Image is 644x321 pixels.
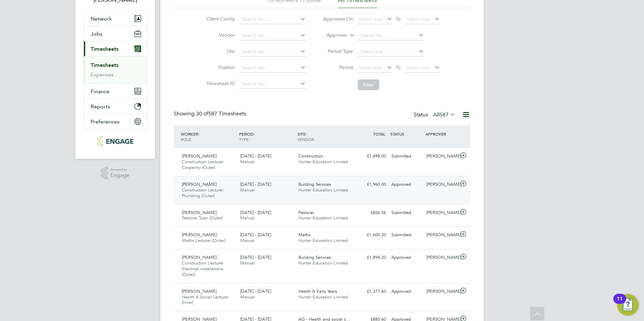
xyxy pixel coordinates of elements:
label: Period Type [323,48,353,54]
div: Submitted [389,207,424,218]
div: £826.56 [354,207,389,218]
div: APPROVER [424,128,459,140]
span: Building Services [298,181,331,187]
span: [PERSON_NAME] [182,181,217,187]
span: Construction [298,153,323,159]
span: TYPE [239,137,249,142]
span: Manual [240,260,255,266]
label: Approver [317,32,347,39]
span: Construction Lecturer Carpentry (Outer) [182,159,223,170]
span: Hunter Education Limited [298,159,348,165]
span: Pastoral Tutor (Outer) [182,215,223,221]
label: Approved On [323,16,353,22]
input: Search for... [239,63,306,73]
span: [DATE] - [DATE] [240,232,271,238]
span: 587 [440,111,449,118]
label: All [433,111,455,118]
div: Approved [389,252,424,263]
div: [PERSON_NAME] [424,207,459,218]
span: Network [91,15,112,22]
span: Health & Early Years [298,288,337,294]
span: Reports [91,103,110,110]
span: [PERSON_NAME] [182,210,217,215]
div: Submitted [389,229,424,241]
span: 30 of [196,110,208,117]
span: [PERSON_NAME] [182,153,217,159]
input: Search for... [239,47,306,57]
span: [PERSON_NAME] [182,288,217,294]
button: Preferences [84,114,147,129]
div: Approved [389,179,424,190]
span: Select date [359,65,383,71]
div: Status [414,110,457,120]
div: £1,960.00 [354,179,389,190]
span: [PERSON_NAME] [182,254,217,260]
label: Timesheet ID [204,80,235,86]
button: Jobs [84,26,147,41]
span: / [305,131,307,137]
span: Construction Lecturer Plumbing (Outer) [182,187,223,199]
button: Open Resource Center, 11 new notifications [617,294,639,316]
a: Expenses [91,71,114,78]
span: Powered by [110,167,129,173]
div: SITE [296,128,354,145]
div: £1,498.00 [354,151,389,162]
div: [PERSON_NAME] [424,252,459,263]
div: Approved [389,286,424,297]
span: VENDOR [297,137,314,142]
span: Maths Lecturer (Outer) [182,238,225,243]
span: Jobs [91,31,102,37]
span: Maths [298,232,311,238]
div: Timesheets [84,56,147,83]
div: [PERSON_NAME] [424,229,459,241]
div: PERIOD [237,128,296,145]
span: Construction Lecturer Electrical Installations (Outer) [182,260,223,277]
a: Powered byEngage [101,167,130,180]
div: £1,377.60 [354,286,389,297]
label: Site [204,48,235,54]
span: Finance [91,88,109,95]
div: Showing [174,110,248,117]
span: Select date [406,65,430,71]
input: Search for... [239,15,306,24]
span: Pastoral [298,210,314,215]
span: [DATE] - [DATE] [240,210,271,215]
label: Vendor [204,32,235,38]
button: Reports [84,99,147,114]
span: / [254,131,255,137]
input: Search for... [239,79,306,89]
span: To [394,63,402,72]
span: 587 Timesheets [196,110,246,117]
span: [DATE] - [DATE] [240,288,271,294]
label: Position [204,64,235,70]
span: Select date [406,16,430,22]
span: Manual [240,159,255,165]
div: STATUS [389,128,424,140]
span: Manual [240,187,255,193]
span: Preferences [91,118,120,125]
div: [PERSON_NAME] [424,151,459,162]
button: Filter [358,79,379,90]
span: [DATE] - [DATE] [240,254,271,260]
span: To [394,14,402,23]
button: Network [84,11,147,26]
span: Manual [240,215,255,221]
span: ROLE [181,137,191,142]
div: £1,894.20 [354,252,389,263]
input: Search for... [358,31,424,40]
img: huntereducation-logo-retina.png [97,136,133,147]
div: £1,600.20 [354,229,389,241]
button: Finance [84,84,147,99]
span: Engage [110,173,129,178]
span: Hunter Education Limited [298,260,348,266]
span: Hunter Education Limited [298,294,348,300]
div: WORKER [179,128,237,145]
span: Timesheets [91,46,119,52]
span: / [198,131,199,137]
div: [PERSON_NAME] [424,286,459,297]
span: Select date [359,16,383,22]
a: Timesheets [91,62,119,68]
input: Select one [358,47,424,57]
span: Manual [240,294,255,300]
span: Health & Social Lecturer (Inner) [182,294,228,306]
